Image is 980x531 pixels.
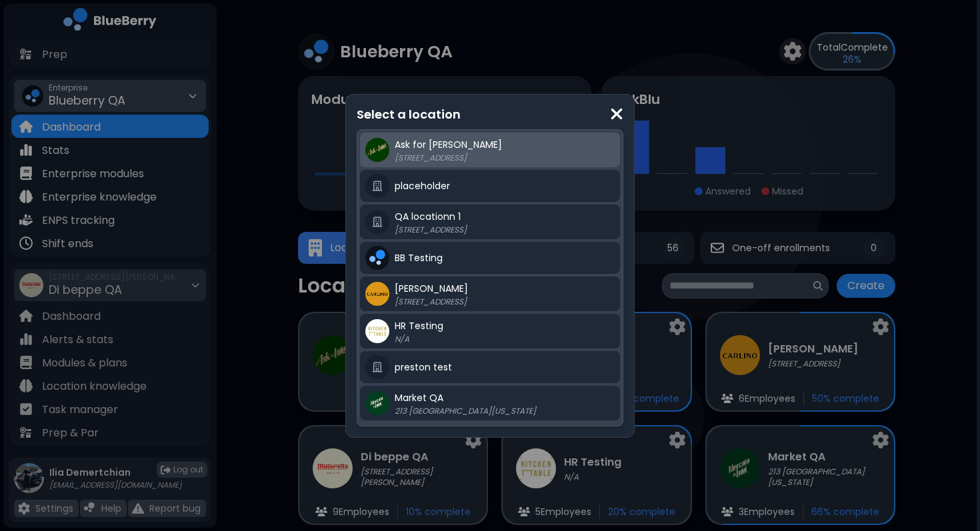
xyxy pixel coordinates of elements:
p: [STREET_ADDRESS] [395,153,561,163]
img: company thumbnail [365,246,389,270]
p: [STREET_ADDRESS] [395,296,561,307]
p: Select a location [357,105,623,124]
span: HR Testing [395,319,443,332]
span: [PERSON_NAME] [395,282,468,295]
p: N/A [395,334,561,344]
p: [STREET_ADDRESS] [395,225,561,235]
img: company thumbnail [365,138,389,162]
img: company thumbnail [365,282,389,306]
img: company thumbnail [365,319,389,343]
span: Market QA [395,391,443,404]
span: QA locationn 1 [395,210,461,223]
span: preston test [395,360,452,374]
img: close icon [610,105,623,123]
span: Ask for [PERSON_NAME] [395,138,502,151]
p: 213 [GEOGRAPHIC_DATA][US_STATE] [395,406,561,416]
span: BB Testing [395,251,443,265]
img: company thumbnail [365,391,389,415]
span: placeholder [395,179,450,193]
